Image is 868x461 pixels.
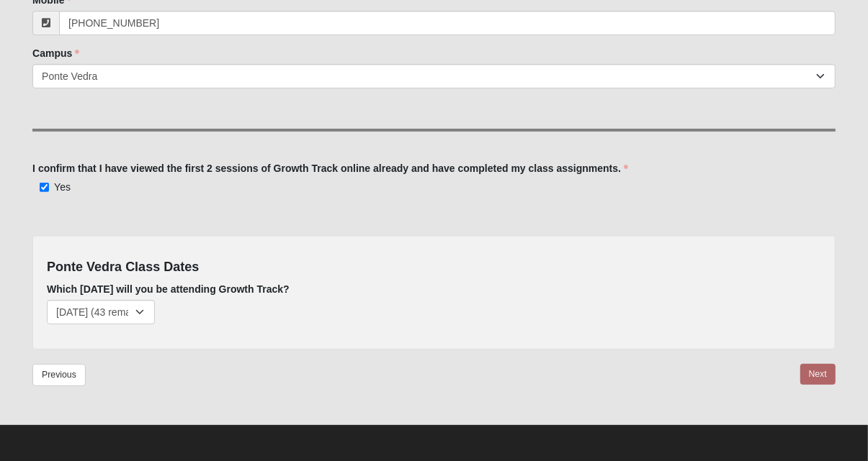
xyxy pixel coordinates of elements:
span: Yes [54,181,71,193]
input: Yes [40,183,49,192]
label: Which [DATE] will you be attending Growth Track? [47,282,290,296]
label: I confirm that I have viewed the first 2 sessions of Growth Track online already and have complet... [32,161,628,175]
a: Previous [32,364,86,386]
h4: Ponte Vedra Class Dates [47,260,821,275]
label: Campus [32,46,79,60]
